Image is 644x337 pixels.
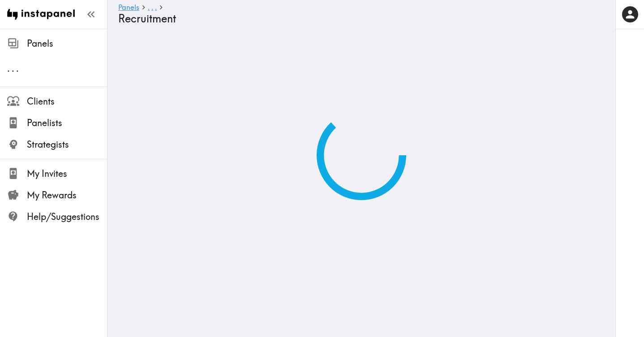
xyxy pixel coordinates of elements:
span: . [16,63,19,74]
a: ... [148,4,157,12]
span: Clients [27,95,107,108]
span: . [151,3,153,12]
span: . [12,63,14,74]
span: . [148,3,150,12]
span: . [155,3,157,12]
a: Panels [118,4,139,12]
span: Panelists [27,117,107,129]
span: Strategists [27,138,107,151]
span: My Invites [27,167,107,180]
span: Help/Suggestions [27,210,107,223]
span: My Rewards [27,189,107,201]
h4: Recruitment [118,12,597,25]
span: . [7,63,10,74]
span: Panels [27,37,107,50]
